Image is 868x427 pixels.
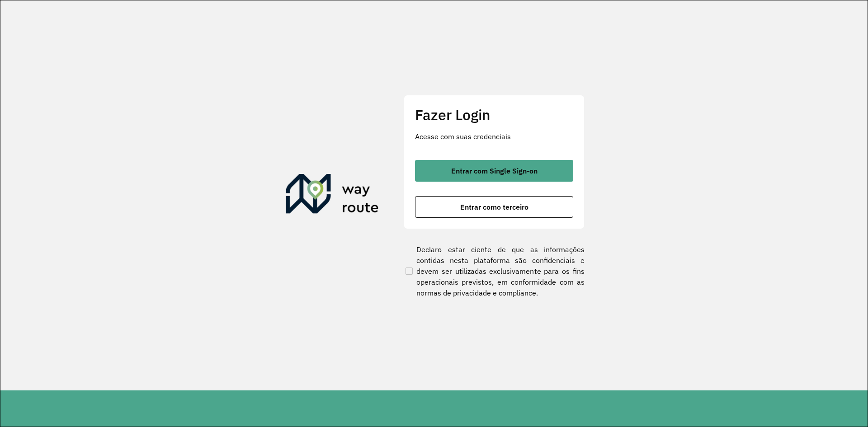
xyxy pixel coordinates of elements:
p: Acesse com suas credenciais [415,131,573,142]
img: Roteirizador AmbevTech [286,174,379,217]
label: Declaro estar ciente de que as informações contidas nesta plataforma são confidenciais e devem se... [404,244,585,298]
span: Entrar como terceiro [460,203,528,211]
h2: Fazer Login [415,106,573,123]
span: Entrar com Single Sign-on [451,167,538,174]
button: button [415,160,573,182]
button: button [415,196,573,218]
